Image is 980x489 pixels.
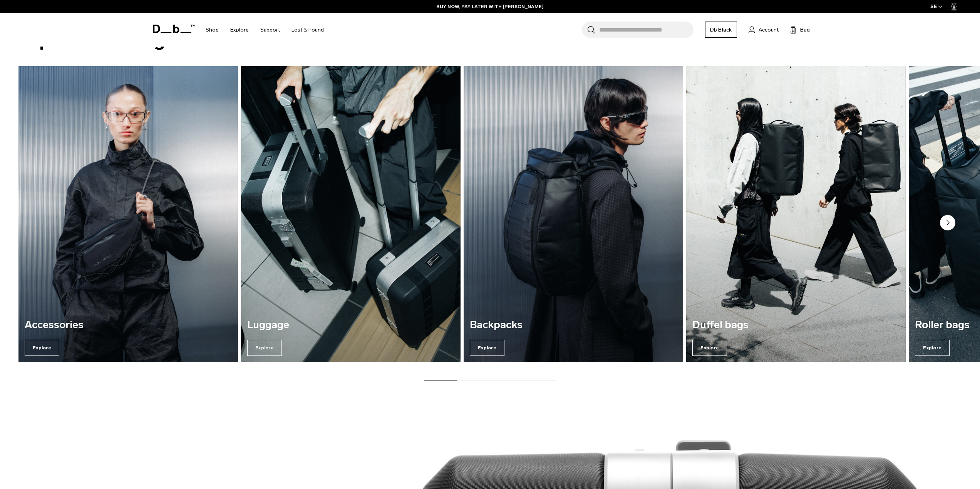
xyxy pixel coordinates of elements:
[759,26,779,34] span: Account
[790,25,810,34] button: Bag
[247,340,282,356] span: Explore
[686,66,906,362] div: 4 / 7
[464,66,683,362] a: Backpacks Explore
[291,16,324,43] a: Lost & Found
[247,319,454,331] h3: Luggage
[230,16,249,43] a: Explore
[686,66,906,362] a: Duffel bags Explore
[241,66,461,362] div: 2 / 7
[206,16,219,43] a: Shop
[692,319,900,331] h3: Duffel bags
[940,215,955,232] button: Next slide
[800,26,810,34] span: Bag
[692,340,727,356] span: Explore
[436,3,544,10] a: BUY NOW, PAY LATER WITH [PERSON_NAME]
[749,25,779,34] a: Account
[470,340,504,356] span: Explore
[241,66,461,362] a: Luggage Explore
[260,16,280,43] a: Support
[25,340,59,356] span: Explore
[705,22,737,38] a: Db Black
[915,340,950,356] span: Explore
[464,66,683,362] div: 3 / 7
[25,319,232,331] h3: Accessories
[200,13,330,47] nav: Main Navigation
[18,66,238,362] div: 1 / 7
[18,66,238,362] a: Accessories Explore
[470,319,677,331] h3: Backpacks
